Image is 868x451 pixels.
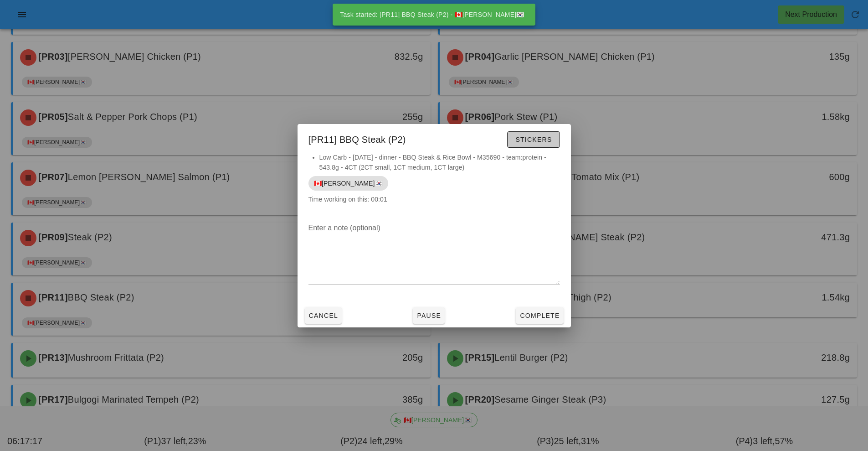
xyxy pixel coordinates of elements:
div: Time working on this: 00:01 [298,152,571,213]
button: Stickers [507,131,560,148]
span: Stickers [515,136,552,143]
span: Complete [519,312,560,319]
li: Low Carb - [DATE] - dinner - BBQ Steak & Rice Bowl - M35690 - team:protein - 543.8g - 4CT (2CT sm... [319,152,560,172]
span: Pause [416,312,441,319]
button: Pause [413,307,445,324]
div: Task started: [PR11] BBQ Steak (P2) - 🇨🇦[PERSON_NAME]🇰🇷 [333,4,531,26]
span: 🇨🇦[PERSON_NAME]🇰🇷 [314,176,383,191]
span: Cancel [308,312,339,319]
button: Cancel [305,307,342,324]
button: Complete [516,307,563,324]
div: [PR11] BBQ Steak (P2) [298,124,571,152]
